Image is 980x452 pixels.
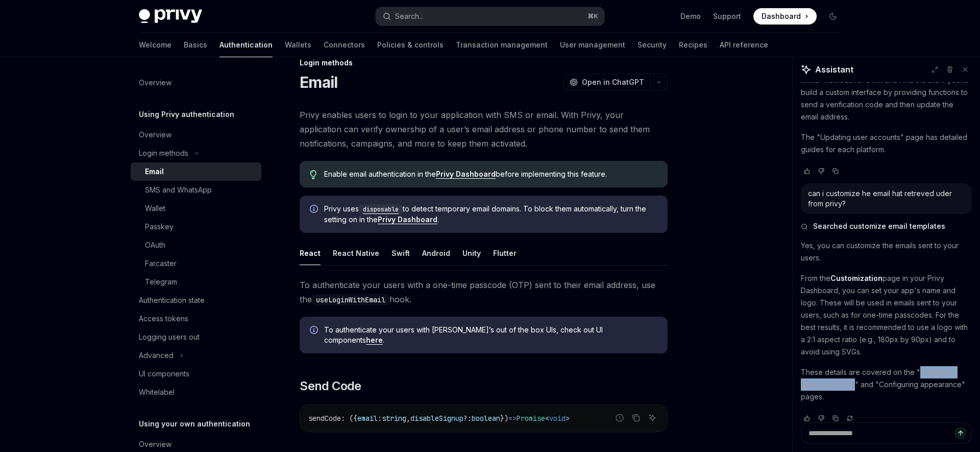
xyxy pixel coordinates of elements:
div: Login methods [139,147,188,159]
div: UI components [139,368,189,380]
div: Access tokens [139,313,188,325]
h5: Using Privy authentication [139,108,234,121]
div: OAuth [145,239,165,251]
div: Farcaster [145,257,177,270]
button: Ask AI [646,411,659,424]
a: Passkey [131,218,261,236]
p: These details are covered on the "Customize your application" and "Configuring appearance" pages. [801,366,972,403]
a: Wallet [131,199,261,218]
div: can i customize he email hat retreved uder from privy? [808,188,965,209]
a: Privy Dashboard [436,170,496,179]
a: Dashboard [753,8,817,25]
a: Basics [184,33,207,57]
a: UI components [131,365,261,383]
a: SMS and WhatsApp [131,181,261,199]
div: Overview [139,77,171,89]
span: : ({ [341,414,357,423]
div: Passkey [145,221,174,233]
svg: Tip [310,170,317,179]
div: Advanced [139,349,174,362]
img: dark logo [139,9,202,23]
button: Toggle Login methods section [131,144,261,162]
div: Search... [395,10,424,22]
span: => [508,414,517,423]
span: sendCode [308,414,341,423]
a: Telegram [131,273,261,291]
button: Vote that response was good [801,166,813,176]
button: Searched customize email templates [801,221,972,231]
button: Vote that response was not good [815,413,827,423]
span: ?: [463,414,472,423]
span: disableSignup [410,414,463,423]
svg: Info [310,205,320,215]
div: Unity [462,241,481,265]
button: Report incorrect code [613,411,626,424]
h5: Using your own authentication [139,418,250,430]
h1: Email [300,73,337,91]
span: Promise [517,414,545,423]
span: Assistant [815,63,853,76]
span: Dashboard [762,11,801,21]
a: Welcome [139,33,171,57]
a: Privy Dashboard [378,215,437,224]
span: > [566,414,570,423]
a: Logging users out [131,328,261,346]
a: API reference [720,33,768,57]
span: Searched customize email templates [813,221,945,231]
div: Wallet [145,202,165,215]
span: Privy uses to detect temporary email domains. To block them automatically, turn the setting on in... [324,204,657,225]
a: Wallets [285,33,311,57]
span: void [549,414,566,423]
div: SMS and WhatsApp [145,184,212,196]
div: Overview [139,129,171,141]
div: Overview [139,438,171,450]
a: Access tokens [131,310,261,328]
div: Login methods [300,58,668,68]
span: Privy enables users to login to your application with SMS or email. With Privy, your application ... [300,108,668,151]
span: Enable email authentication in the before implementing this feature. [324,169,657,179]
span: < [545,414,549,423]
div: Email [145,165,164,178]
a: Farcaster [131,254,261,273]
span: To authenticate your users with a one-time passcode (OTP) sent to their email address, use the hook. [300,278,668,306]
textarea: Ask a question... [801,422,972,444]
button: Reload last chat [844,413,856,423]
a: here [366,336,383,345]
a: Security [638,33,667,57]
a: Email [131,162,261,181]
span: email [357,414,378,423]
a: Authentication state [131,291,261,310]
button: Vote that response was good [801,413,813,423]
span: ⌘ K [587,12,598,20]
button: Copy chat response [829,413,842,423]
button: Toggle Advanced section [131,346,261,365]
svg: Info [310,326,320,336]
button: Open in ChatGPT [563,74,650,91]
button: Toggle dark mode [825,8,841,25]
div: Authentication state [139,294,205,306]
a: Authentication [219,33,273,57]
a: Recipes [679,33,707,57]
a: Transaction management [456,33,548,57]
button: Open search [376,7,604,26]
div: Android [422,241,450,265]
span: To authenticate your users with [PERSON_NAME]’s out of the box UIs, check out UI components . [324,325,657,345]
span: Send Code [300,378,361,394]
a: disposable [359,204,403,213]
a: Overview [131,74,261,92]
button: Copy chat response [829,166,842,176]
button: Vote that response was not good [815,166,827,176]
a: Demo [680,11,701,21]
span: Open in ChatGPT [582,77,644,87]
a: Overview [131,126,261,144]
p: Yes, you can customize the emails sent to your users. [801,240,972,264]
a: Support [713,11,741,21]
span: }) [500,414,508,423]
code: disposable [359,204,403,215]
a: Policies & controls [377,33,444,57]
p: The "Updating user accounts" page has detailed guides for each platform. [801,131,972,156]
p: From the page in your Privy Dashboard, you can set your app's name and logo. These will be used i... [801,272,972,358]
a: User management [560,33,625,57]
a: Connectors [324,33,365,57]
div: Logging users out [139,331,200,343]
